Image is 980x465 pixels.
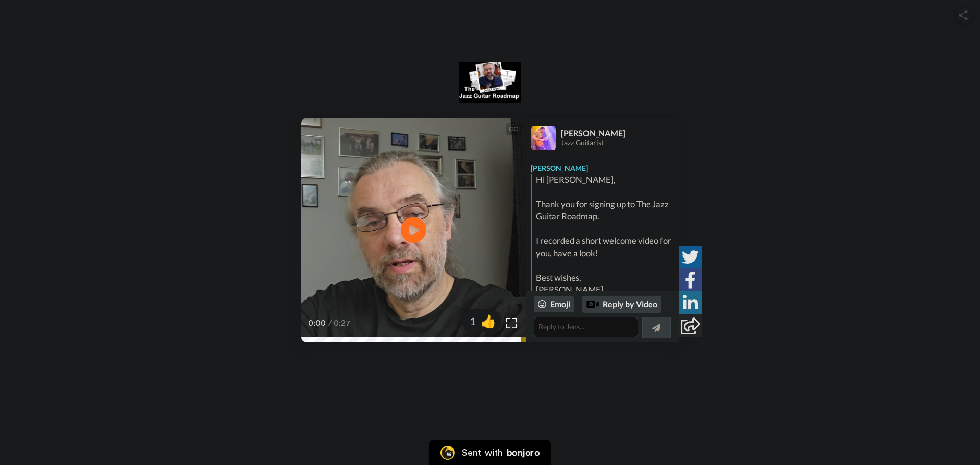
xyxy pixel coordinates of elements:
span: / [328,317,332,329]
img: ic_share.svg [959,10,968,20]
span: 1 [461,314,476,328]
button: 1👍 [461,309,501,332]
img: Profile Image [531,126,556,150]
span: 0:00 [308,317,326,329]
img: Full screen [506,318,517,328]
span: 👍 [476,313,501,329]
div: Emoji [534,296,574,312]
div: Jazz Guitarist [561,139,678,148]
span: 0:27 [334,317,352,329]
div: CC [507,124,520,134]
div: Reply by Video [586,298,599,310]
div: [PERSON_NAME] [526,158,679,174]
div: Reply by Video [582,296,661,313]
div: [PERSON_NAME] [561,128,678,138]
div: Hi [PERSON_NAME], Thank you for signing up to The Jazz Guitar Roadmap. I recorded a short welcome... [536,174,676,296]
img: logo [459,62,521,103]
